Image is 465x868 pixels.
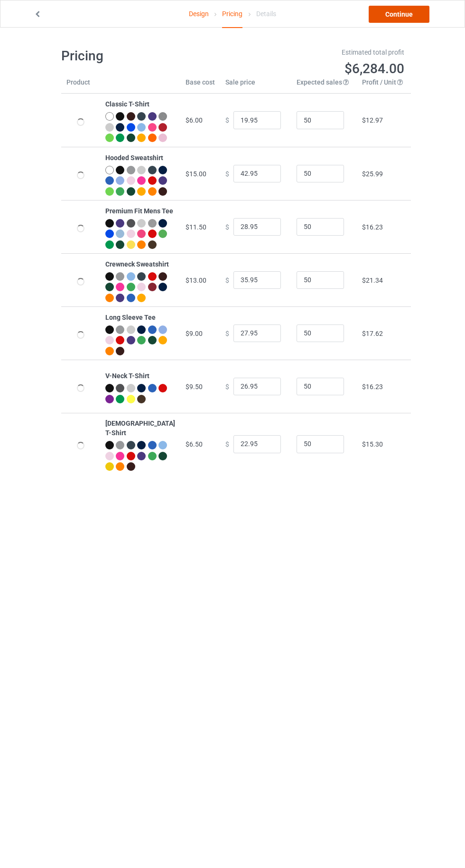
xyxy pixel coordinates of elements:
span: $9.50 [186,383,203,391]
span: $ [225,170,229,177]
div: Pricing [222,0,242,28]
span: $6.00 [186,116,203,124]
b: Premium Fit Mens Tee [105,207,173,215]
span: $21.34 [362,277,383,284]
span: $ [225,276,229,284]
span: $12.97 [362,116,383,124]
th: Expected sales [291,77,357,94]
a: Design [189,0,209,27]
span: $ [225,382,229,390]
span: $25.99 [362,170,383,178]
b: Hooded Sweatshirt [105,154,163,162]
div: Estimated total profit [239,48,404,57]
b: Long Sleeve Tee [105,314,156,321]
span: $13.00 [186,277,206,284]
span: $ [225,440,229,448]
span: $6,284.00 [344,61,404,76]
span: $11.50 [186,223,206,231]
th: Product [61,77,100,94]
img: heather_texture.png [148,219,157,228]
b: Crewneck Sweatshirt [105,260,169,268]
th: Profit / Unit [357,77,411,94]
span: $6.50 [186,440,203,448]
h1: Pricing [61,48,226,65]
a: Continue [369,6,429,23]
span: $16.23 [362,383,383,391]
th: Sale price [220,77,291,94]
span: $ [225,329,229,337]
img: heather_texture.png [158,112,167,121]
span: $17.62 [362,330,383,337]
div: Details [256,0,276,27]
b: [DEMOGRAPHIC_DATA] T-Shirt [105,420,175,437]
b: V-Neck T-Shirt [105,372,149,380]
b: Classic T-Shirt [105,100,149,108]
span: $16.23 [362,223,383,231]
span: $ [225,223,229,230]
span: $9.00 [186,330,203,337]
th: Base cost [180,77,220,94]
span: $ [225,116,229,124]
span: $15.00 [186,170,206,178]
span: $15.30 [362,440,383,448]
